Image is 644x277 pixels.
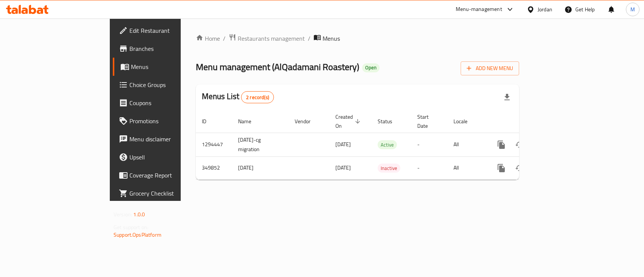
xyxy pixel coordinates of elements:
a: Promotions [113,112,217,130]
th: Actions [486,110,571,133]
span: Menus [323,34,340,43]
td: - [411,156,447,179]
button: Change Status [510,159,529,177]
span: Get support on: [114,222,148,232]
a: Menu disclaimer [113,130,217,148]
button: Change Status [510,136,529,154]
span: Promotions [129,116,211,125]
span: Menus [131,62,211,71]
li: / [223,34,226,43]
span: Status [378,117,402,126]
span: M [630,5,635,14]
div: Active [378,140,397,149]
div: Menu-management [456,5,502,14]
td: - [411,133,447,156]
button: more [492,159,510,177]
span: Version: [114,210,132,219]
span: 1.0.0 [133,210,145,219]
td: [DATE] [232,156,289,179]
span: Coupons [129,98,211,107]
nav: breadcrumb [196,34,519,43]
span: Branches [129,44,211,53]
span: Choice Groups [129,80,211,89]
td: All [447,156,486,179]
td: All [447,133,486,156]
div: Total records count [241,91,274,103]
a: Menus [113,58,217,76]
div: Export file [498,88,516,106]
a: Restaurants management [229,34,305,43]
h2: Menus List [202,91,274,103]
a: Grocery Checklist [113,184,217,202]
span: Name [238,117,261,126]
span: Locale [453,117,477,126]
span: [DATE] [335,163,351,173]
a: Edit Restaurant [113,21,217,40]
a: Support.OpsPlatform [114,230,161,240]
span: Menu disclaimer [129,135,211,144]
div: Jordan [538,5,552,14]
span: Vendor [295,117,320,126]
li: / [308,34,310,43]
a: Upsell [113,148,217,166]
span: [DATE] [335,139,351,149]
span: Restaurants management [238,34,305,43]
span: Open [362,64,380,71]
span: ID [202,117,216,126]
span: Coverage Report [129,171,211,180]
span: Edit Restaurant [129,26,211,35]
span: 2 record(s) [241,94,274,101]
span: Start Date [417,112,438,130]
button: Add New Menu [461,61,519,75]
a: Branches [113,40,217,58]
span: Menu management ( AlQadamani Roastery ) [196,58,359,75]
span: Inactive [378,164,400,173]
table: enhanced table [196,110,571,180]
span: Grocery Checklist [129,189,211,198]
span: Created On [335,112,363,130]
button: more [492,136,510,154]
td: [DATE]-cg migration [232,133,289,156]
span: Upsell [129,153,211,162]
span: Add New Menu [467,64,513,73]
span: Active [378,141,397,149]
a: Coupons [113,94,217,112]
div: Inactive [378,164,400,173]
a: Coverage Report [113,166,217,184]
div: Open [362,63,380,72]
a: Choice Groups [113,76,217,94]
